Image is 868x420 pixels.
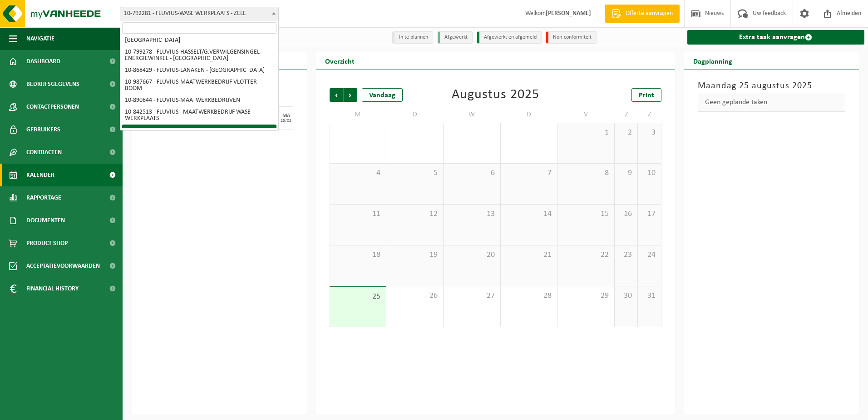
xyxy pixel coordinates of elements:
[316,52,364,70] h2: Overzicht
[335,250,382,260] span: 18
[642,168,656,178] span: 10
[448,291,496,301] span: 27
[619,128,633,138] span: 2
[623,9,675,18] span: Offerte aanvragen
[619,168,633,178] span: 9
[687,30,865,45] a: Extra taak aanvragen
[448,168,496,178] span: 6
[448,209,496,219] span: 13
[638,106,661,123] td: Z
[26,50,60,73] span: Dashboard
[562,128,610,138] span: 1
[391,250,439,260] span: 19
[642,128,656,138] span: 3
[26,232,68,255] span: Product Shop
[391,168,439,178] span: 5
[344,88,357,102] span: Volgende
[335,209,382,219] span: 11
[26,164,54,186] span: Kalender
[505,168,553,178] span: 7
[122,28,276,46] li: 10-799141 - FLUVIUS HASSELT/TRICHTERHEIDEWEG - [GEOGRAPHIC_DATA]
[684,52,741,70] h2: Dagplanning
[26,141,62,164] span: Contracten
[619,209,633,219] span: 16
[639,92,654,99] span: Print
[362,88,403,102] div: Vandaag
[122,65,276,76] li: 10-868429 - FLUVIUS-LANAKEN - [GEOGRAPHIC_DATA]
[562,291,610,301] span: 29
[619,291,633,301] span: 30
[631,88,661,102] a: Print
[120,7,279,20] span: 10-792281 - FLUVIUS-WASE WERKPLAATS - ZELE
[26,73,79,95] span: Bedrijfsgegevens
[122,95,276,106] li: 10-890844 - FLUVIUS-MAATWERKBEDRIJVEN
[26,255,100,277] span: Acceptatievoorwaarden
[386,106,444,123] td: D
[501,106,558,123] td: D
[562,209,610,219] span: 15
[391,291,439,301] span: 26
[122,46,276,65] li: 10-799278 - FLUVIUS-HASSELT/G.VERWILGENSINGEL-ENERGIEWINKEL - [GEOGRAPHIC_DATA]
[444,106,501,123] td: W
[122,106,276,125] li: 10-842513 - FLUVIUS - MAATWERKBEDRIJF WASE WERKPLAATS
[26,186,61,209] span: Rapportage
[448,250,496,260] span: 20
[562,168,610,178] span: 8
[120,7,278,20] span: 10-792281 - FLUVIUS-WASE WERKPLAATS - ZELE
[698,79,846,93] h3: Maandag 25 augustus 2025
[26,27,54,50] span: Navigatie
[452,88,539,102] div: Augustus 2025
[619,250,633,260] span: 23
[438,31,473,44] li: Afgewerkt
[391,209,439,219] span: 12
[26,209,65,232] span: Documenten
[505,291,553,301] span: 28
[615,106,638,123] td: Z
[605,5,680,23] a: Offerte aanvragen
[281,119,291,123] div: 25/08
[392,31,433,44] li: In te plannen
[335,168,382,178] span: 4
[122,125,276,136] li: 10-792281 - FLUVIUS-WASE WERKPLAATS - ZELE
[330,88,343,102] span: Vorige
[26,95,79,118] span: Contactpersonen
[546,10,591,17] strong: [PERSON_NAME]
[26,118,60,141] span: Gebruikers
[477,31,542,44] li: Afgewerkt en afgemeld
[642,250,656,260] span: 24
[26,277,79,300] span: Financial History
[698,93,846,112] div: Geen geplande taken
[335,292,382,302] span: 25
[557,106,615,123] td: V
[546,31,597,44] li: Non-conformiteit
[505,209,553,219] span: 14
[642,209,656,219] span: 17
[122,76,276,95] li: 10-987667 - FLUVIUS-MAATWERKBEDRIJF VLOTTER - BOOM
[282,113,290,119] div: MA
[330,106,387,123] td: M
[505,250,553,260] span: 21
[562,250,610,260] span: 22
[642,291,656,301] span: 31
